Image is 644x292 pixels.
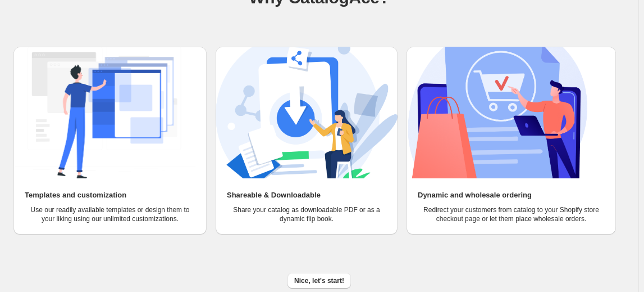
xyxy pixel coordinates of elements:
[418,190,532,201] h2: Dynamic and wholesale ordering
[216,47,398,178] img: Shareable & Downloadable
[25,205,195,223] p: Use our readily available templates or design them to your liking using our unlimited customizati...
[227,205,386,223] p: Share your catalog as downloadable PDF or as a dynamic flip book.
[294,276,344,285] span: Nice, let's start!
[25,190,126,201] h2: Templates and customization
[418,205,605,223] p: Redirect your customers from catalog to your Shopify store checkout page or let them place wholes...
[227,190,321,201] h2: Shareable & Downloadable
[287,273,351,289] button: Nice, let's start!
[13,47,195,178] img: Templates and customization
[407,47,588,178] img: Dynamic and wholesale ordering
